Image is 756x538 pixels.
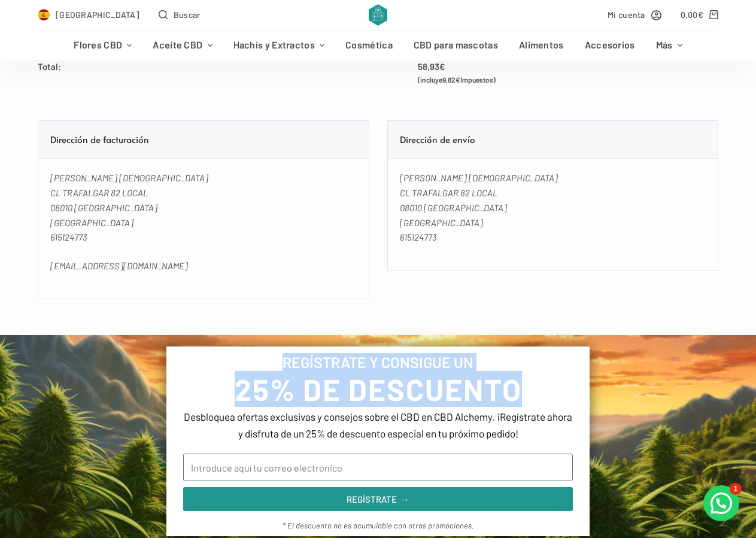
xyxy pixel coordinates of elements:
[283,521,474,530] em: * El descuento no es acumulable con otras promociones.
[63,31,693,60] nav: Menú de cabecera
[38,50,412,95] th: Total:
[183,408,573,442] p: Desbloquea ofertas exclusivas y consejos sobre el CBD en CBD Alchemy. ¡Regístrate ahora y disfrut...
[50,230,356,245] p: 615124773
[174,8,201,22] span: Buscar
[183,454,573,481] input: Introduce aquí tu correo electrónico
[63,31,142,60] a: Flores CBD
[183,487,573,511] button: REGÍSTRATE →
[38,120,369,159] h2: Dirección de facturación
[387,120,718,159] h2: Dirección de envío
[56,8,139,22] span: [GEOGRAPHIC_DATA]
[223,31,335,60] a: Hachís y Extractos
[645,31,693,60] a: Más
[183,355,573,370] h6: REGÍSTRATE Y CONSIGUE UN
[387,158,718,270] address: [PERSON_NAME] [DEMOGRAPHIC_DATA] CL TRAFALGAR 82 LOCAL 08010 [GEOGRAPHIC_DATA] [GEOGRAPHIC_DATA]
[442,75,460,84] span: 9,82
[369,4,387,26] img: CBD Alchemy
[335,31,403,60] a: Cosmética
[38,9,50,21] img: ES Flag
[183,374,573,404] h3: 25% DE DESCUENTO
[38,8,139,22] a: Select Country
[403,31,508,60] a: CBD para mascotas
[574,31,645,60] a: Accesorios
[159,8,201,22] button: Abrir formulario de búsqueda
[608,8,661,22] a: Mi cuenta
[439,61,445,72] span: €
[508,31,574,60] a: Alimentos
[681,10,704,20] bdi: 0,00
[698,10,703,20] span: €
[400,230,706,245] p: 615124773
[456,75,460,84] span: €
[50,259,356,273] p: [EMAIL_ADDRESS][DOMAIN_NAME]
[347,495,409,504] span: REGÍSTRATE →
[418,74,718,86] small: (incluye Impuestos)
[681,8,718,22] a: Carro de compra
[142,31,223,60] a: Aceite CBD
[418,61,445,72] span: 58,93
[38,158,369,299] address: [PERSON_NAME] [DEMOGRAPHIC_DATA] CL TRAFALGAR 82 LOCAL 08010 [GEOGRAPHIC_DATA] [GEOGRAPHIC_DATA]
[608,8,645,22] span: Mi cuenta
